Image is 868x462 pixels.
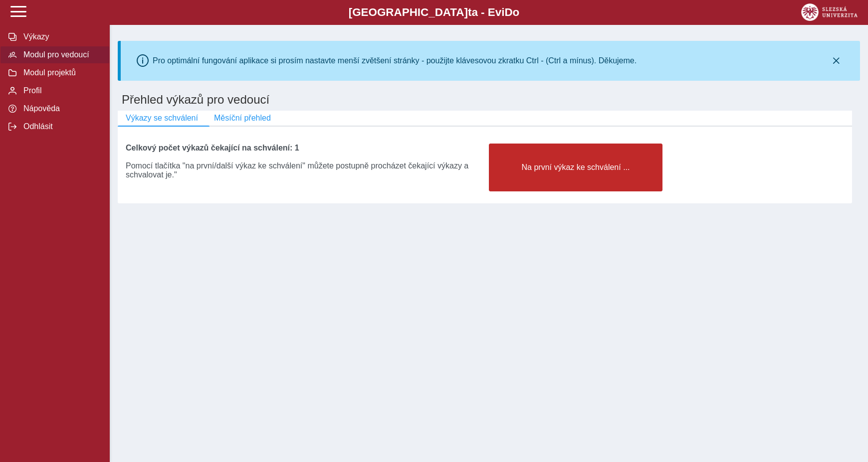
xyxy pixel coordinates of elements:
b: Celkový počet výkazů čekající na schválení: 1 [126,144,299,152]
span: Měsíční přehled [214,114,271,123]
span: Výkazy se schválení [126,114,198,123]
span: Odhlásit [20,122,101,131]
span: Modul projektů [20,68,101,77]
button: Výkazy se schválení [118,111,206,126]
button: Na první výkaz ke schválení ... [489,144,662,191]
div: Pro optimální fungování aplikace si prosím nastavte menší zvětšení stránky - použijte klávesovou ... [153,56,637,65]
span: Na první výkaz ke schválení ... [497,163,654,172]
span: o [513,6,520,18]
span: D [504,6,512,18]
span: Výkazy [20,32,101,41]
div: Pomocí tlačítka "na první/další výkaz ke schválení" můžete postupně procházet čekající výkazy a s... [126,153,481,179]
span: Profil [20,86,101,95]
span: Nápověda [20,104,101,113]
b: [GEOGRAPHIC_DATA] a - Evi [30,6,838,19]
button: Měsíční přehled [206,111,279,126]
h1: Přehled výkazů pro vedoucí [118,89,860,111]
img: logo_web_su.png [801,3,858,21]
span: t [468,6,471,18]
span: Modul pro vedoucí [20,50,101,59]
